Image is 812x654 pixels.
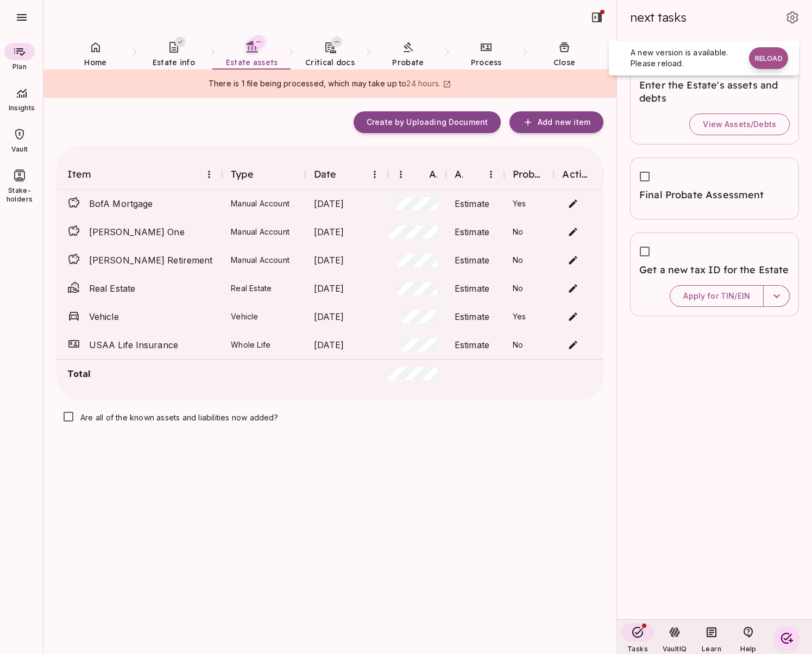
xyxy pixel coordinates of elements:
span: [PERSON_NAME] Retirement [89,254,213,267]
span: Manual Account [231,227,289,236]
div: Enter the Estate's assets and debtsView Assets/Debts [630,48,799,144]
button: Sort [92,165,110,184]
div: Accuracy [446,159,504,190]
div: Date [314,168,337,181]
span: Home [84,58,106,67]
div: Probate [513,168,545,181]
span: Estimate [455,310,489,323]
span: Yes [513,199,526,208]
span: Yes [513,312,526,321]
span: Vehicle [231,312,258,321]
button: Sort [336,165,355,184]
span: [DATE] [314,225,344,238]
span: Vault [11,145,28,154]
span: Apply for TIN/EIN [683,291,750,301]
span: Tasks [627,645,648,653]
button: Menu [199,165,219,184]
span: There is 1 file being processed, which may take up to [209,79,407,88]
button: Sort [411,165,429,184]
span: Real Estate [231,284,272,293]
div: Probate [504,159,554,190]
span: Estimate [455,338,489,351]
div: Final Probate Assessment [630,158,799,219]
div: Item [67,168,92,181]
span: Manual Account [231,199,289,208]
span: Learn [702,645,721,653]
div: Date [305,159,388,190]
span: View Assets/Debts [703,120,776,129]
div: Amount [388,159,446,190]
button: Apply for TIN/EIN [670,285,764,307]
button: Create your first task [776,627,797,649]
span: next tasks [630,10,687,25]
span: [DATE] [314,310,344,323]
span: No [513,227,523,236]
span: [DATE] [314,254,344,267]
div: Get a new tax ID for the EstateApply for TIN/EIN [630,232,799,316]
span: Estate info [153,58,195,67]
span: [DATE] [314,338,344,351]
div: Amount [429,168,437,181]
button: Add new item [509,111,603,133]
span: Critical docs [305,58,355,67]
span: Get a new tax ID for the Estate [639,263,790,276]
span: No [513,340,523,349]
span: Are all of the known assets and liabilities now added? [80,413,278,422]
span: 24 hours. [406,79,440,88]
span: Estimate [455,225,489,238]
span: Plan [12,62,27,71]
span: No [513,284,523,293]
div: Actions [562,168,593,181]
span: Estimate [455,254,489,267]
span: Manual Account [231,255,289,265]
span: [PERSON_NAME] One [89,225,213,238]
div: Item [56,159,222,190]
span: Add new item [538,117,590,127]
span: Create by Uploading Document [367,117,488,127]
div: Insights [2,79,41,117]
span: Probate [392,58,424,67]
span: VaultIQ [663,645,687,653]
span: A new version is available. Please reload. [631,47,749,69]
span: Process [471,58,502,67]
span: [DATE] [314,282,344,295]
span: Enter the Estate's assets and debts [639,79,790,105]
span: Estate assets [226,58,278,67]
div: Actions [553,159,603,190]
button: Create by Uploading Document [354,111,501,133]
div: Type [222,159,305,190]
span: Vehicle [89,310,213,323]
span: Estimate [455,282,489,295]
button: Menu [365,165,385,184]
div: Accuracy [455,168,463,181]
button: Menu [481,165,501,184]
button: Sort [463,165,481,184]
span: Insights [2,104,41,112]
span: [DATE] [314,197,344,210]
span: Whole Life [231,340,270,349]
div: Type [231,168,254,181]
span: USAA Life Insurance [89,338,213,351]
span: Help [740,645,756,653]
span: BofA Mortgage [89,197,213,210]
span: Total [67,367,213,380]
span: Close [553,58,576,67]
span: Estimate [455,197,489,210]
button: Reload [749,47,788,69]
button: Menu [391,165,411,184]
span: No [513,255,523,265]
button: View Assets/Debts [689,114,790,135]
a: 24 hours. [406,79,451,88]
span: Final Probate Assessment [639,188,790,202]
span: Real Estate [89,282,213,295]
